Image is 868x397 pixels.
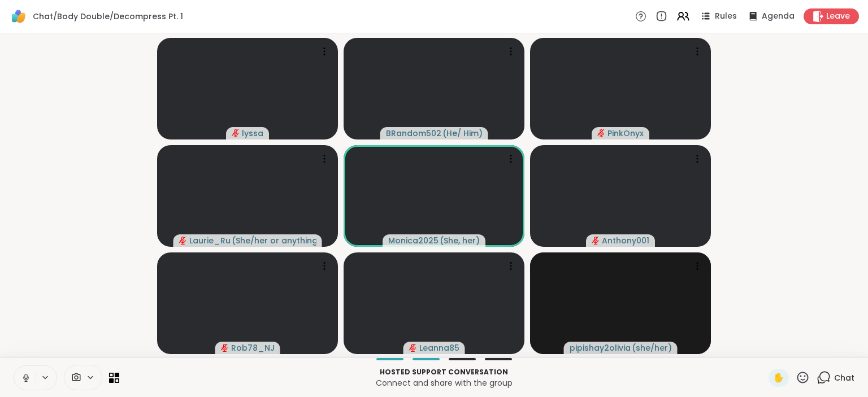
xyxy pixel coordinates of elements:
img: pipishay2olivia [575,252,666,354]
span: PinkOnyx [607,128,644,139]
span: ✋ [773,371,784,385]
span: ( He/ Him ) [442,128,483,139]
span: lyssa [242,128,263,139]
span: audio-muted [409,344,417,352]
span: ( she/her ) [632,342,672,354]
span: Chat/Body Double/Decompress Pt. 1 [33,11,183,22]
span: audio-muted [232,129,240,137]
span: Rules [715,11,737,22]
span: Laurie_Ru [189,235,231,246]
span: Leanna85 [419,342,459,354]
span: Chat [834,372,854,383]
span: pipishay2olivia [570,342,631,354]
span: Anthony001 [602,235,649,246]
span: BRandom502 [386,128,441,139]
span: audio-muted [592,237,600,245]
img: ShareWell Logomark [9,7,28,26]
span: Agenda [762,11,795,22]
p: Connect and share with the group [126,377,762,389]
span: Monica2025 [388,235,439,246]
span: ( She, her ) [440,235,480,246]
span: ( She/her or anything else ) [232,235,316,246]
span: audio-muted [179,237,187,245]
p: Hosted support conversation [126,367,762,377]
span: Leave [826,11,850,22]
span: audio-muted [221,344,229,352]
span: audio-muted [597,129,605,137]
span: Rob78_NJ [231,342,275,354]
